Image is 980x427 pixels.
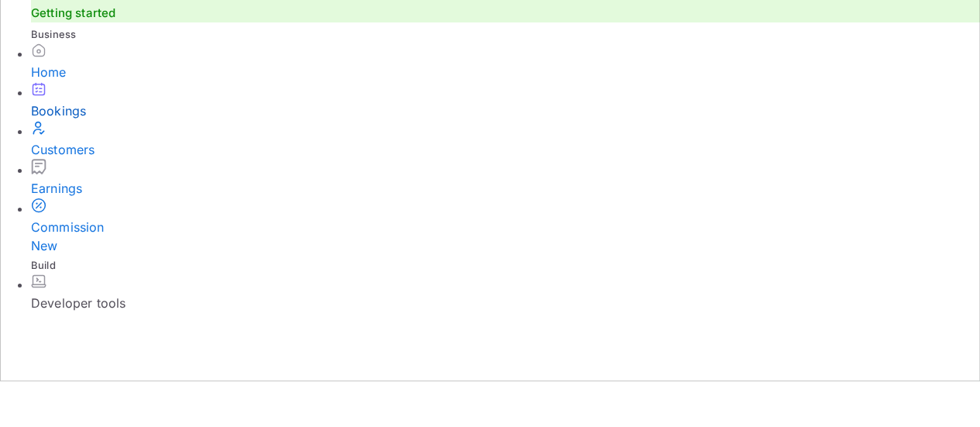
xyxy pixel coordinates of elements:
a: Home [31,43,980,81]
div: Earnings [31,179,980,198]
div: Customers [31,140,980,159]
div: Developer tools [31,294,980,312]
div: Home [31,63,980,81]
a: Bookings [31,81,980,120]
div: New [31,236,980,255]
a: Customers [31,120,980,159]
div: Commission [31,218,980,255]
div: Bookings [31,102,980,120]
span: Business [31,28,76,40]
a: CommissionNew [31,198,980,255]
a: Earnings [31,159,980,198]
a: Getting started [31,5,115,20]
span: Build [31,259,56,271]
